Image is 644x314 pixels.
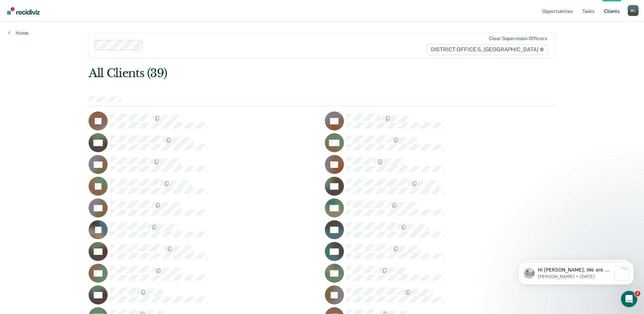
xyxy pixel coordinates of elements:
span: 2 [635,291,640,296]
img: Recidiviz [7,7,40,15]
a: Home [8,30,29,36]
div: M L [628,5,639,16]
div: Clear supervision officers [489,36,547,41]
div: All Clients (39) [89,66,462,80]
iframe: Intercom notifications message [508,248,644,296]
span: DISTRICT OFFICE 5, [GEOGRAPHIC_DATA] [426,44,548,55]
iframe: Intercom live chat [621,291,637,307]
button: Profile dropdown button [628,5,639,16]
